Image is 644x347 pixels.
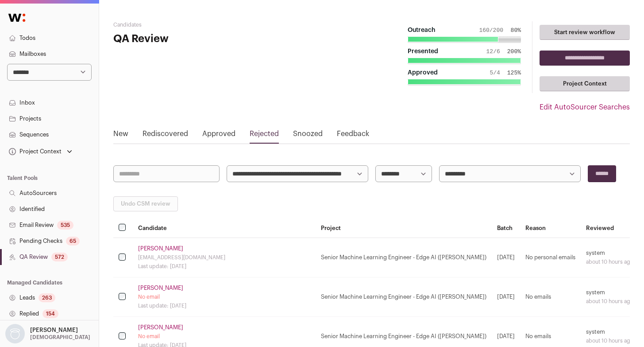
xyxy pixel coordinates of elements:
[39,293,55,302] div: 263
[138,324,183,331] a: [PERSON_NAME]
[293,129,323,143] a: Snoozed
[250,129,279,143] a: Rejected
[586,337,633,344] div: about 10 hours ago
[113,129,128,143] a: New
[540,102,630,113] a: Edit AutoSourcer Searches
[492,218,520,238] th: Batch
[337,129,369,143] a: Feedback
[138,263,310,270] div: Last update: [DATE]
[4,324,92,343] button: Open dropdown
[5,324,25,343] img: nopic.png
[42,309,58,318] div: 154
[51,253,68,261] div: 572
[30,327,78,334] p: [PERSON_NAME]
[113,32,285,46] h1: QA Review
[4,9,30,27] img: Wellfound
[581,218,639,238] th: Reviewed
[143,129,188,143] a: Rediscovered
[138,302,310,309] div: Last update: [DATE]
[138,293,310,300] div: No email
[492,238,520,277] td: [DATE]
[30,334,90,341] p: [DEMOGRAPHIC_DATA]
[138,254,310,261] div: [EMAIL_ADDRESS][DOMAIN_NAME]
[586,298,633,305] div: about 10 hours ago
[540,25,630,40] a: Start review workflow
[581,277,639,317] td: system
[113,21,285,28] h2: Candidates
[133,218,316,238] th: Candidate
[520,277,581,317] td: No emails
[492,277,520,317] td: [DATE]
[586,258,633,265] div: about 10 hours ago
[540,76,630,91] a: Project Context
[520,238,581,277] td: No personal emails
[202,129,235,143] a: Approved
[138,333,310,340] div: No email
[397,21,532,93] button: Outreach 160/200 80% Presented 12/6 200% Approved 5/4 125%
[316,218,492,238] th: Project
[66,237,80,246] div: 65
[7,145,74,158] button: Open dropdown
[520,218,581,238] th: Reason
[138,245,183,252] a: [PERSON_NAME]
[581,238,639,277] td: system
[138,285,183,292] a: [PERSON_NAME]
[7,148,62,155] div: Project Context
[57,221,73,230] div: 535
[316,238,492,277] td: Senior Machine Learning Engineer - Edge AI ([PERSON_NAME])
[316,277,492,317] td: Senior Machine Learning Engineer - Edge AI ([PERSON_NAME])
